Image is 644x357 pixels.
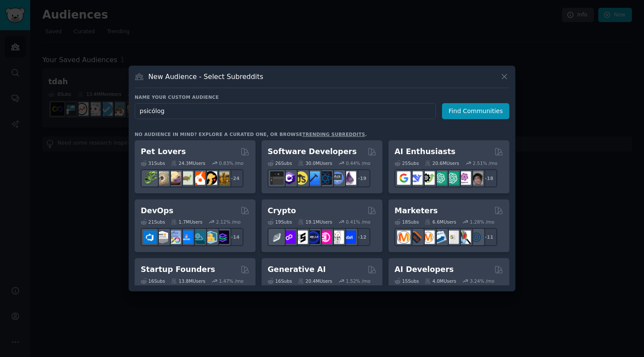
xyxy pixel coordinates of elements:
[268,278,292,284] div: 16 Sub s
[352,228,370,246] div: + 12
[171,160,205,166] div: 24.3M Users
[470,219,495,225] div: 1.28 % /mo
[225,228,243,246] div: + 14
[319,171,332,185] img: reactnative
[409,171,423,185] img: DeepSeek
[425,219,456,225] div: 6.6M Users
[294,171,308,185] img: learnjavascript
[204,231,217,244] img: aws_cdk
[268,219,292,225] div: 19 Sub s
[135,131,367,137] div: No audience in mind? Explore a curated one, or browse .
[135,94,509,100] h3: Name your custom audience
[219,160,243,166] div: 0.83 % /mo
[167,231,181,244] img: Docker_DevOps
[458,171,471,185] img: OpenAIDev
[409,231,423,244] img: bigseo
[346,160,370,166] div: 0.44 % /mo
[343,171,356,185] img: elixir
[306,171,320,185] img: iOSProgramming
[331,231,344,244] img: CryptoNews
[282,231,296,244] img: 0xPolygon
[433,231,447,244] img: Emailmarketing
[167,171,181,185] img: leopardgeckos
[225,169,243,187] div: + 24
[143,171,157,185] img: herpetology
[268,146,357,157] h2: Software Developers
[141,205,174,216] h2: DevOps
[395,146,455,157] h2: AI Enthusiasts
[425,160,459,166] div: 20.6M Users
[216,219,241,225] div: 2.12 % /mo
[421,231,435,244] img: AskMarketing
[352,169,370,187] div: + 19
[395,219,419,225] div: 18 Sub s
[268,160,292,166] div: 26 Sub s
[445,231,459,244] img: googleads
[192,231,205,244] img: platformengineering
[302,132,365,137] a: trending subreddits
[282,171,296,185] img: csharp
[458,231,471,244] img: MarketingResearch
[141,219,165,225] div: 21 Sub s
[141,264,215,275] h2: Startup Founders
[470,231,483,244] img: OnlineMarketing
[298,278,332,284] div: 20.4M Users
[268,205,296,216] h2: Crypto
[216,231,229,244] img: PlatformEngineers
[395,264,454,275] h2: AI Developers
[171,219,202,225] div: 1.7M Users
[180,171,193,185] img: turtle
[219,278,243,284] div: 1.47 % /mo
[397,231,410,244] img: content_marketing
[270,231,284,244] img: ethfinance
[445,171,459,185] img: chatgpt_prompts_
[270,171,284,185] img: software
[395,160,419,166] div: 25 Sub s
[294,231,308,244] img: ethstaker
[433,171,447,185] img: chatgpt_promptDesign
[479,228,497,246] div: + 11
[148,72,263,81] h3: New Audience - Select Subreddits
[319,231,332,244] img: defiblockchain
[331,171,344,185] img: AskComputerScience
[143,231,157,244] img: azuredevops
[180,231,193,244] img: DevOpsLinks
[204,171,217,185] img: PetAdvice
[397,171,410,185] img: GoogleGeminiAI
[141,146,186,157] h2: Pet Lovers
[141,160,165,166] div: 31 Sub s
[470,171,483,185] img: ArtificalIntelligence
[425,278,456,284] div: 4.0M Users
[298,219,332,225] div: 19.1M Users
[421,171,435,185] img: AItoolsCatalog
[155,171,169,185] img: ballpython
[395,278,419,284] div: 15 Sub s
[346,278,370,284] div: 1.52 % /mo
[298,160,332,166] div: 30.0M Users
[155,231,169,244] img: AWS_Certified_Experts
[135,103,436,119] input: Pick a short name, like "Digital Marketers" or "Movie-Goers"
[479,169,497,187] div: + 18
[346,219,370,225] div: 0.41 % /mo
[343,231,356,244] img: defi_
[141,278,165,284] div: 16 Sub s
[306,231,320,244] img: web3
[171,278,205,284] div: 13.8M Users
[470,278,495,284] div: 3.24 % /mo
[442,103,509,119] button: Find Communities
[268,264,326,275] h2: Generative AI
[216,171,229,185] img: dogbreed
[192,171,205,185] img: cockatiel
[395,205,438,216] h2: Marketers
[473,160,497,166] div: 2.51 % /mo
